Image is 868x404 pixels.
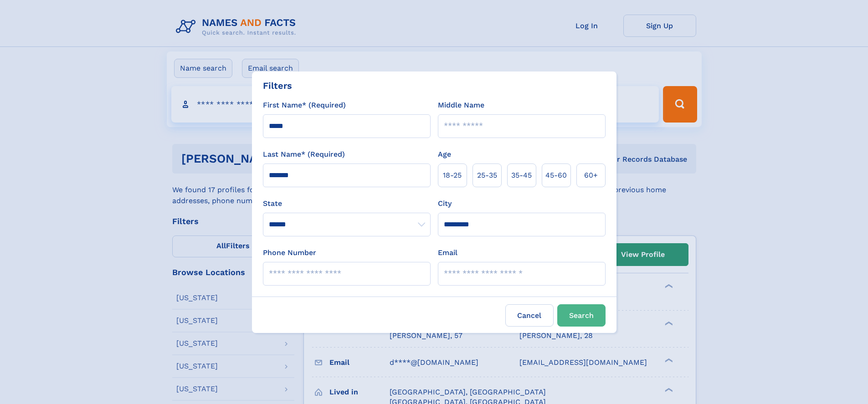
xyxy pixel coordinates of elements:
[584,170,598,181] span: 60+
[443,170,462,181] span: 18‑25
[477,170,497,181] span: 25‑35
[263,247,316,258] label: Phone Number
[545,170,567,181] span: 45‑60
[438,198,452,209] label: City
[505,304,554,327] label: Cancel
[438,100,484,111] label: Middle Name
[263,198,431,209] label: State
[438,247,457,258] label: Email
[263,79,292,92] div: Filters
[511,170,532,181] span: 35‑45
[263,149,345,160] label: Last Name* (Required)
[557,304,606,327] button: Search
[438,149,451,160] label: Age
[263,100,346,111] label: First Name* (Required)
